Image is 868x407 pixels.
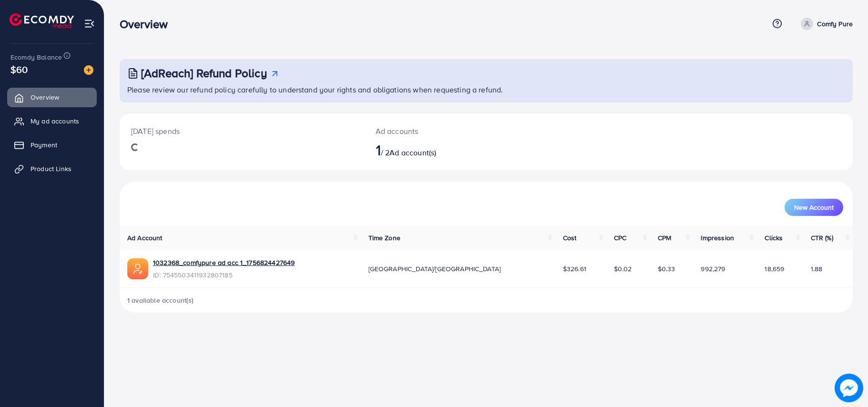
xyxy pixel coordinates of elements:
[153,258,295,267] a: 1032368_comfypure ad acc 1_1756824427649
[658,264,675,274] span: $0.33
[376,125,536,137] p: Ad accounts
[368,264,501,274] span: [GEOGRAPHIC_DATA]/[GEOGRAPHIC_DATA]
[10,13,74,28] img: logo
[84,65,93,75] img: image
[127,295,194,305] span: 1 available account(s)
[84,18,95,29] img: menu
[563,264,586,274] span: $326.61
[31,164,71,173] span: Product Links
[817,18,853,30] p: Comfy Pure
[376,141,536,159] h2: / 2
[837,376,861,400] img: image
[31,92,59,102] span: Overview
[7,159,97,178] a: Product Links
[785,199,843,216] button: New Account
[658,233,671,243] span: CPM
[389,147,436,158] span: Ad account(s)
[141,66,267,80] h3: [AdReach] Refund Policy
[7,112,97,131] a: My ad accounts
[10,52,62,62] span: Ecomdy Balance
[765,264,784,274] span: 18,659
[127,233,163,243] span: Ad Account
[563,233,577,243] span: Cost
[127,84,847,95] p: Please review our refund policy carefully to understand your rights and obligations when requesti...
[153,270,295,280] span: ID: 7545503411932807185
[811,233,833,243] span: CTR (%)
[376,139,381,161] span: 1
[368,233,400,243] span: Time Zone
[811,264,823,274] span: 1.88
[10,62,28,76] span: $60
[120,17,175,31] h3: Overview
[797,18,853,30] a: Comfy Pure
[614,233,626,243] span: CPC
[127,258,148,279] img: ic-ads-acc.e4c84228.svg
[701,233,734,243] span: Impression
[701,264,725,274] span: 992,279
[7,135,97,154] a: Payment
[31,140,57,150] span: Payment
[31,116,79,126] span: My ad accounts
[614,264,632,274] span: $0.02
[794,204,834,211] span: New Account
[765,233,783,243] span: Clicks
[131,125,353,137] p: [DATE] spends
[7,88,97,107] a: Overview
